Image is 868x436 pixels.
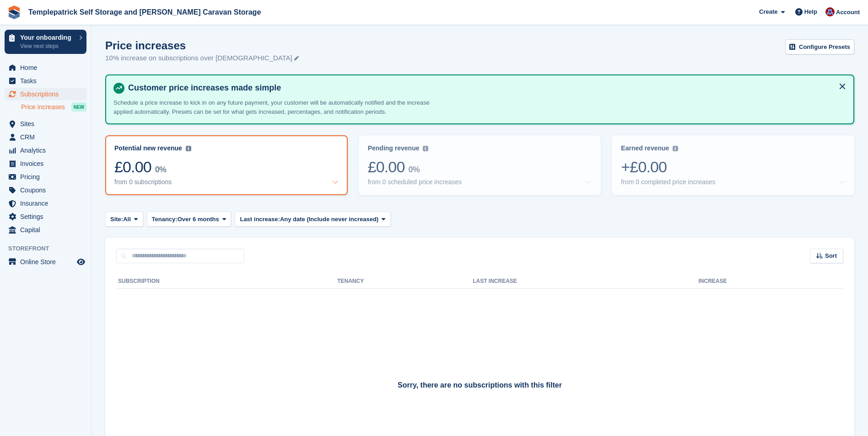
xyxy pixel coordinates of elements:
a: Templepatrick Self Storage and [PERSON_NAME] Caravan Storage [25,5,264,20]
span: Insurance [20,197,75,210]
span: All [123,215,131,224]
span: Create [759,7,777,16]
th: Tenancy [337,274,473,289]
div: from 0 scheduled price increases [368,178,462,186]
a: menu [5,210,86,223]
span: Sites [20,117,75,130]
span: Site: [110,215,123,224]
span: Online Store [20,255,75,268]
a: menu [5,131,86,144]
img: icon-info-grey-7440780725fd019a000dd9b08b2336e03edf1995a4989e88bcd33f0948082b44.svg [423,146,428,151]
span: Subscriptions [20,88,75,101]
button: Last increase: Any date (Include never increased) [235,212,390,227]
a: menu [5,223,86,236]
span: Tasks [20,74,75,87]
h4: Customer price increases made simple [124,83,846,93]
a: menu [5,255,86,268]
img: Leigh [825,7,835,16]
a: menu [5,61,86,74]
span: Last increase: [240,215,280,224]
div: 0% [409,166,420,173]
a: Pending revenue £0.00 0% from 0 scheduled price increases [359,135,601,195]
span: CRM [20,131,75,144]
div: £0.00 [114,158,339,176]
span: Price increases [21,103,65,112]
a: Potential new revenue £0.00 0% from 0 subscriptions [105,135,348,195]
div: Potential new revenue [114,144,182,152]
div: Earned revenue [621,144,669,152]
span: Over 6 months [178,215,219,224]
th: Subscription [116,274,337,289]
p: Schedule a price increase to kick in on any future payment, your customer will be automatically n... [113,98,434,116]
span: Sort [825,251,837,261]
a: menu [5,117,86,130]
th: Last increase [473,274,698,289]
a: menu [5,184,86,197]
h3: Sorry, there are no subscriptions with this filter [398,381,562,389]
div: from 0 completed price increases [621,178,715,186]
img: icon-info-grey-7440780725fd019a000dd9b08b2336e03edf1995a4989e88bcd33f0948082b44.svg [673,146,678,151]
a: Preview store [75,256,86,267]
button: Tenancy: Over 6 months [147,212,232,227]
span: Tenancy: [152,215,178,224]
span: Any date (Include never increased) [280,215,378,224]
span: Pricing [20,170,75,183]
p: View next steps [20,42,75,50]
span: Analytics [20,144,75,157]
a: menu [5,170,86,183]
img: icon-info-grey-7440780725fd019a000dd9b08b2336e03edf1995a4989e88bcd33f0948082b44.svg [186,146,191,151]
th: Increase [698,274,843,289]
a: Configure Presets [785,39,854,54]
a: menu [5,88,86,101]
span: Help [804,7,817,16]
div: +£0.00 [621,158,845,176]
div: £0.00 [368,158,592,176]
span: Storefront [8,244,91,253]
span: Invoices [20,157,75,170]
a: Your onboarding View next steps [5,30,86,54]
a: Earned revenue +£0.00 from 0 completed price increases [612,135,854,195]
span: Capital [20,223,75,236]
div: NEW [71,102,86,112]
div: 0% [155,166,166,173]
a: Price increases NEW [21,102,86,112]
span: Home [20,61,75,74]
div: Pending revenue [368,144,420,152]
p: Your onboarding [20,34,75,41]
button: Site: All [105,212,143,227]
span: Account [836,8,860,17]
h1: Price increases [105,39,299,52]
a: menu [5,157,86,170]
a: menu [5,197,86,210]
div: from 0 subscriptions [114,178,172,186]
a: menu [5,144,86,157]
span: Coupons [20,184,75,197]
a: menu [5,74,86,87]
p: 10% increase on subscriptions over [DEMOGRAPHIC_DATA] [105,53,299,64]
span: Settings [20,210,75,223]
img: stora-icon-8386f47178a22dfd0bd8f6a31ec36ba5ce8667c1dd55bd0f319d3a0aa187defe.svg [7,5,21,19]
